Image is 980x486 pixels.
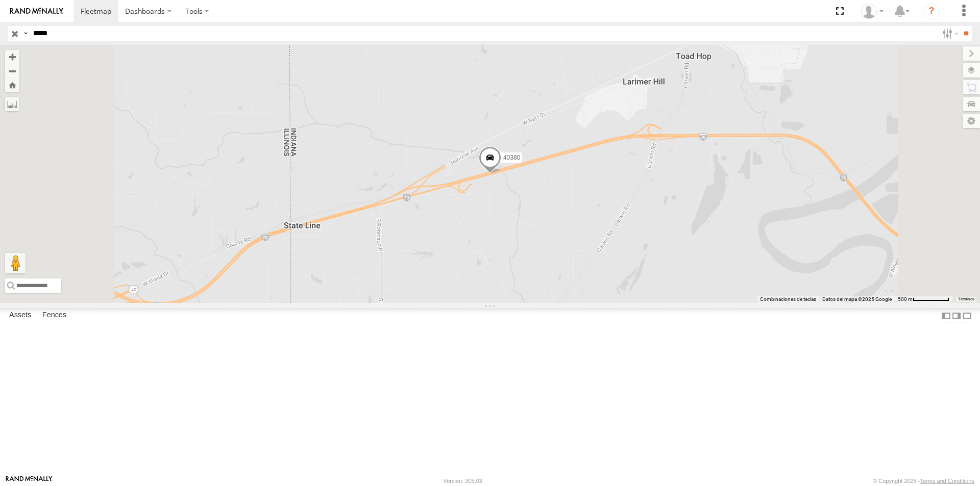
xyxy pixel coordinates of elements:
[503,154,520,161] span: 40380
[941,308,951,323] label: Dock Summary Table to the Left
[6,476,53,486] a: Visit our Website
[4,309,36,323] label: Assets
[760,296,816,303] button: Combinaciones de teclas
[963,114,980,128] label: Map Settings
[962,308,972,323] label: Hide Summary Table
[21,26,30,41] label: Search Query
[873,478,974,484] div: © Copyright 2025 -
[923,3,940,19] i: ?
[10,8,63,15] img: rand-logo.svg
[444,478,482,484] div: Version: 305.03
[5,50,19,64] button: Zoom in
[951,308,962,323] label: Dock Summary Table to the Right
[857,4,887,19] div: Miguel Cantu
[898,296,913,302] span: 500 m
[895,296,952,303] button: Escala del mapa: 500 m por 68 píxeles
[938,26,960,41] label: Search Filter Options
[5,78,19,92] button: Zoom Home
[37,309,71,323] label: Fences
[5,97,19,111] label: Measure
[5,253,26,273] button: Arrastra al hombrecito al mapa para abrir Street View
[822,296,892,302] span: Datos del mapa ©2025 Google
[5,64,19,78] button: Zoom out
[958,297,974,301] a: Términos
[920,478,974,484] a: Terms and Conditions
